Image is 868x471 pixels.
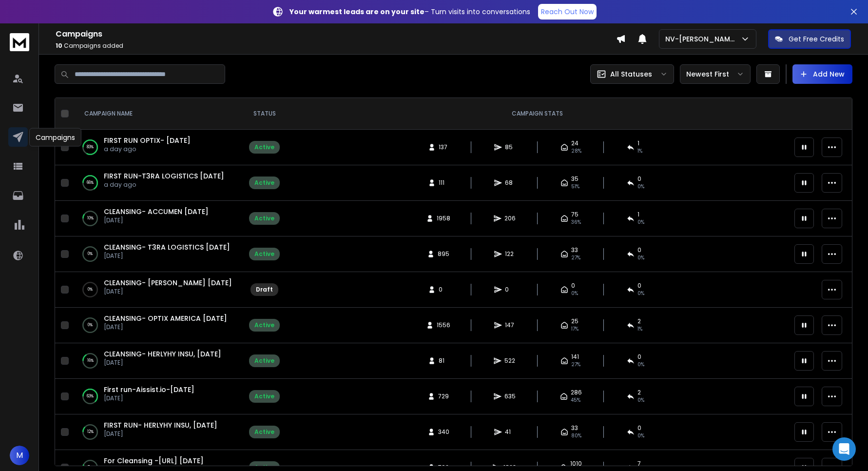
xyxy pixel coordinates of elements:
[571,147,581,155] span: 28 %
[792,64,852,84] button: Add New
[104,420,217,430] span: FIRST RUN- HERLYHY INSU, [DATE]
[104,456,204,466] a: For Cleansing -[URL] [DATE]
[571,282,575,290] span: 0
[680,64,751,84] button: Newest First
[637,396,644,404] span: 0 %
[832,437,856,461] div: Open Intercom Messenger
[286,98,789,130] th: CAMPAIGN STATS
[570,460,582,468] span: 1010
[571,432,581,440] span: 80 %
[637,389,641,396] span: 2
[504,215,516,222] span: 206
[104,314,227,323] a: CLEANSING- OPTIX AMERICA [DATE]
[637,218,644,226] span: 0 %
[571,389,582,396] span: 286
[254,143,274,151] div: Active
[637,325,642,333] span: 1 %
[104,394,194,402] p: [DATE]
[254,392,274,400] div: Active
[56,42,616,50] p: Campaigns added
[73,165,243,201] td: 66%FIRST RUN-T3RA LOGISTICS [DATE]a day ago
[505,179,515,187] span: 68
[637,211,639,218] span: 1
[505,321,515,329] span: 147
[10,446,29,465] button: M
[88,285,93,294] p: 0 %
[571,317,579,325] span: 25
[571,424,578,432] span: 33
[637,353,641,361] span: 0
[73,414,243,450] td: 12%FIRST RUN- HERLYHY INSU, [DATE][DATE]
[571,246,578,254] span: 33
[254,179,274,187] div: Active
[637,147,642,155] span: 1 %
[254,357,274,365] div: Active
[73,98,243,130] th: CAMPAIGN NAME
[73,272,243,308] td: 0%CLEANSING- [PERSON_NAME] [DATE][DATE]
[571,183,579,191] span: 51 %
[637,432,644,440] span: 0 %
[665,34,740,44] p: NV-[PERSON_NAME]
[439,357,448,365] span: 81
[438,392,449,400] span: 729
[637,361,644,369] span: 0 %
[56,28,616,40] h1: Campaigns
[73,236,243,272] td: 0%CLEANSING- T3RA LOGISTICS [DATE][DATE]
[438,428,449,436] span: 340
[104,136,191,145] a: FIRST RUN OPTIX- [DATE]
[104,145,191,153] p: a day ago
[571,254,580,262] span: 27 %
[104,278,232,288] a: CLEANSING- [PERSON_NAME] [DATE]
[571,290,578,297] span: 0%
[73,130,243,165] td: 83%FIRST RUN OPTIX- [DATE]a day ago
[571,361,580,369] span: 27 %
[437,215,450,222] span: 1958
[73,201,243,236] td: 10%CLEANSING- ACCUMEN [DATE][DATE]
[437,321,450,329] span: 1556
[87,178,94,188] p: 66 %
[104,430,217,438] p: [DATE]
[104,288,232,295] p: [DATE]
[254,215,274,222] div: Active
[541,7,594,17] p: Reach Out Now
[87,214,94,223] p: 10 %
[10,33,29,51] img: logo
[104,216,209,224] p: [DATE]
[88,249,93,259] p: 0 %
[637,139,639,147] span: 1
[104,171,224,181] a: FIRST RUN-T3RA LOGISTICS [DATE]
[104,385,194,394] a: First run-Aissist.io-[DATE]
[104,323,227,331] p: [DATE]
[571,211,579,218] span: 75
[438,250,449,258] span: 895
[104,207,209,216] a: CLEANSING- ACCUMEN [DATE]
[637,246,641,254] span: 0
[73,379,243,414] td: 63%First run-Aissist.io-[DATE][DATE]
[104,181,224,189] p: a day ago
[637,424,641,432] span: 0
[637,317,641,325] span: 2
[104,349,221,359] a: CLEANSING- HERLYHY INSU, [DATE]
[504,357,515,365] span: 522
[243,98,286,130] th: STATUS
[87,392,94,401] p: 63 %
[637,290,644,297] span: 0%
[104,359,221,367] p: [DATE]
[571,218,581,226] span: 36 %
[88,320,93,330] p: 0 %
[571,175,579,183] span: 35
[637,254,644,262] span: 0 %
[637,175,641,183] span: 0
[505,250,515,258] span: 122
[439,179,448,187] span: 111
[87,142,94,152] p: 83 %
[768,29,851,49] button: Get Free Credits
